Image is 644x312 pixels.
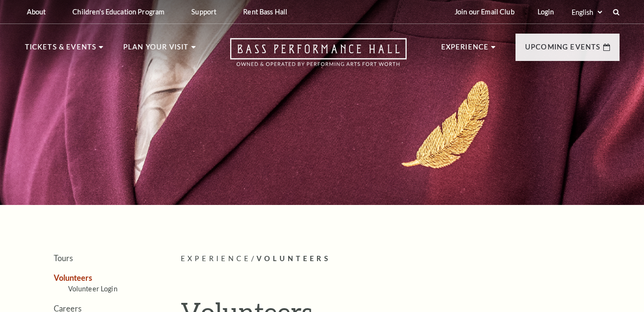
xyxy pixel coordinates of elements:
p: Plan Your Visit [123,41,189,59]
p: Rent Bass Hall [243,8,287,16]
p: Support [191,8,216,16]
a: Volunteers [54,273,92,282]
p: Upcoming Events [525,41,601,59]
a: Tours [54,253,73,263]
a: Volunteer Login [68,285,117,293]
p: Children's Education Program [72,8,164,16]
p: About [27,8,46,16]
p: / [181,253,620,265]
span: Volunteers [257,254,331,263]
select: Select: [570,8,604,17]
p: Tickets & Events [25,41,97,59]
p: Experience [441,41,489,59]
span: Experience [181,254,252,263]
